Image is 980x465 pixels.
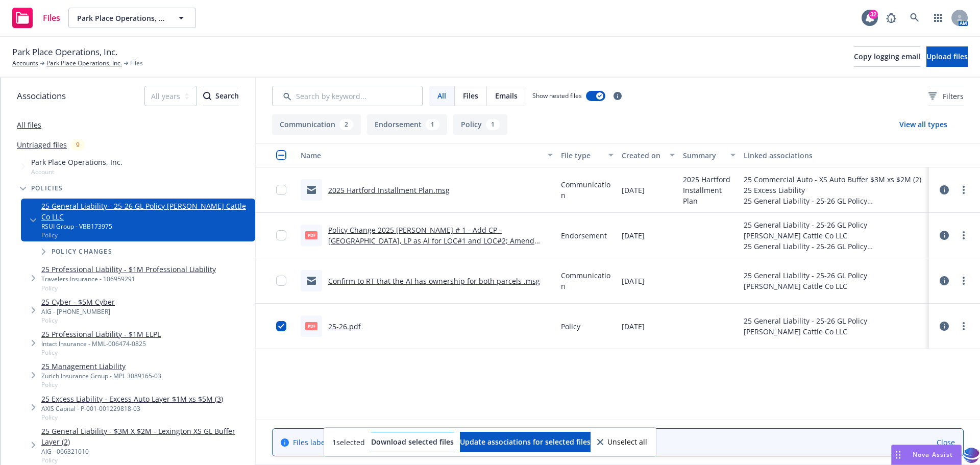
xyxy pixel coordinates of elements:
span: Filters [928,91,964,102]
span: Policy [41,380,161,389]
div: 1 [426,119,439,130]
div: Zurich Insurance Group - MPL 3089165-03 [41,372,161,380]
div: 25 General Liability - 25-26 GL Policy [PERSON_NAME] Cattle Co LLC [744,219,925,241]
button: Unselect all [597,432,648,452]
input: Toggle Row Selected [276,321,286,331]
div: Created on [622,150,664,161]
a: 25 Professional Liability - $1M ELPL [41,329,161,339]
a: Confirm to RT that the AI has ownership for both parcels .msg [328,276,540,286]
span: Policy [41,456,251,464]
a: more [958,275,970,287]
input: Toggle Row Selected [276,230,286,240]
a: more [958,184,970,196]
input: Toggle Row Selected [276,276,286,286]
button: Upload files [926,46,968,67]
button: View all types [883,114,964,135]
a: 25 Management Liability [41,361,161,372]
a: Switch app [928,8,948,28]
a: 25-26.pdf [328,322,361,331]
a: 25 General Liability - $3M X $2M - Lexington XS GL Buffer Layer (2) [41,426,251,447]
a: more [958,229,970,241]
button: Filters [928,86,964,106]
span: Policy [41,348,161,357]
div: 25 General Liability - 25-26 GL Policy [PERSON_NAME] Cattle Co LLC [744,241,925,252]
span: Update associations for selected files [460,437,591,447]
a: Search [904,8,925,28]
span: [DATE] [622,276,645,286]
a: 25 Professional Liability - $1M Professional Liability [41,264,216,275]
a: 25 Excess Liability - Excess Auto Layer $1M xs $5M (3) [41,394,223,404]
span: Associations [17,89,66,103]
button: SearchSearch [203,86,239,106]
input: Toggle Row Selected [276,185,286,195]
button: Summary [679,143,740,167]
button: Communication [272,114,361,135]
a: 25 Cyber - $5M Cyber [41,297,115,307]
button: Endorsement [367,114,447,135]
button: Download selected files [371,432,454,452]
button: Name [297,143,557,167]
span: Communication [561,270,614,291]
span: Nova Assist [913,450,953,459]
span: Download selected files [371,437,454,447]
a: Close [937,437,955,448]
a: Accounts [12,59,38,68]
div: 25 Commercial Auto - XS Auto Buffer $3M xs $2M (2) [744,174,925,185]
a: All files [17,120,41,130]
span: 2025 Hartford Installment Plan [683,174,736,206]
button: Created on [618,143,679,167]
span: Copy logging email [854,52,920,61]
span: Policies [31,185,63,191]
button: Linked associations [740,143,929,167]
button: Park Place Operations, Inc. [68,8,196,28]
span: [DATE] [622,185,645,195]
div: AIG - 066321010 [41,447,251,456]
a: more [958,320,970,332]
div: 25 General Liability - 25-26 GL Policy [PERSON_NAME] Cattle Co LLC [744,270,925,291]
span: pdf [305,322,317,330]
a: Untriaged files [17,139,67,150]
div: 25 General Liability - 25-26 GL Policy [PERSON_NAME] Cattle Co LLC [744,315,925,337]
button: Nova Assist [891,445,962,465]
a: Park Place Operations, Inc. [46,59,122,68]
span: Policy [561,321,580,332]
span: Show nested files [532,91,582,100]
span: Files [43,14,60,22]
button: Update associations for selected files [460,432,591,452]
span: Policy changes [52,249,112,255]
span: Endorsement [561,230,607,241]
div: Linked associations [744,150,925,161]
button: Copy logging email [854,46,920,67]
button: File type [557,143,618,167]
a: Files [8,4,64,32]
span: Policy [41,231,251,239]
span: Account [31,167,122,176]
input: Search by keyword... [272,86,423,106]
div: 25 General Liability - 25-26 GL Policy [PERSON_NAME] Cattle Co LLC [744,195,925,206]
svg: Search [203,92,211,100]
input: Select all [276,150,286,160]
div: 32 [869,10,878,19]
span: Upload files [926,52,968,61]
span: Unselect all [607,438,647,446]
div: Summary [683,150,725,161]
span: Park Place Operations, Inc. [77,13,165,23]
span: [DATE] [622,230,645,241]
span: pdf [305,231,317,239]
span: Communication [561,179,614,201]
div: 25 Excess Liability [744,185,925,195]
span: Park Place Operations, Inc. [12,45,117,59]
div: AXIS Capital - P-001-001229818-03 [41,404,223,413]
span: Policy [41,413,223,422]
img: svg+xml;base64,PHN2ZyB3aWR0aD0iMzQiIGhlaWdodD0iMzQiIHZpZXdCb3g9IjAgMCAzNCAzNCIgZmlsbD0ibm9uZSIgeG... [963,446,980,465]
span: Files [130,59,143,68]
div: 9 [71,139,85,151]
div: Drag to move [892,445,904,464]
a: 2025 Hartford Installment Plan.msg [328,185,450,195]
div: File type [561,150,603,161]
span: Filters [943,91,964,102]
div: AIG - [PHONE_NUMBER] [41,307,115,316]
button: Policy [453,114,507,135]
span: Park Place Operations, Inc. [31,157,122,167]
div: 2 [339,119,353,130]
